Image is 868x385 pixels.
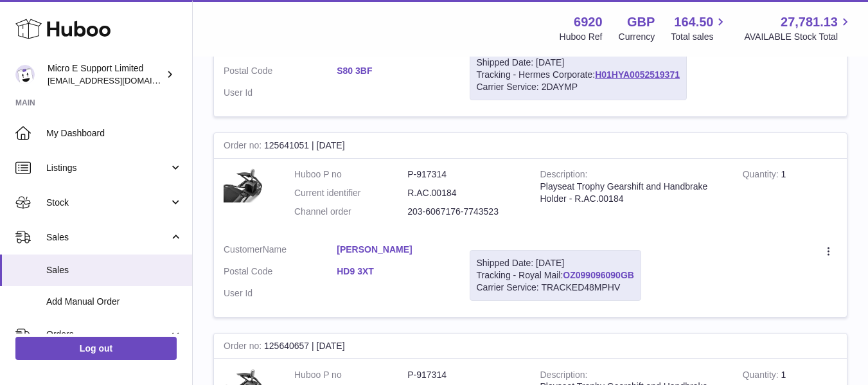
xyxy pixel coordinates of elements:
[224,244,337,259] dt: Name
[337,244,450,256] a: [PERSON_NAME]
[470,49,687,100] div: Tracking - Hermes Corporate:
[743,169,781,183] strong: Quantity
[407,206,520,218] dd: 203-6067176-7743523
[48,62,163,87] div: Micro E Support Limited
[294,187,407,199] dt: Current identifier
[744,13,853,43] a: 27,781.13 AVAILABLE Stock Total
[46,231,169,244] span: Sales
[743,370,781,383] strong: Quantity
[224,168,275,202] img: $_57.JPG
[627,13,655,31] strong: GBP
[294,206,407,218] dt: Channel order
[595,69,680,80] a: H01HYA0052519371
[15,337,177,360] a: Log out
[46,296,182,308] span: Add Manual Order
[224,265,337,281] dt: Postal Code
[560,31,603,43] div: Huboo Ref
[477,282,634,294] div: Carrier Service: TRACKED48MPHV
[294,168,407,181] dt: Huboo P no
[46,127,182,139] span: My Dashboard
[46,264,182,276] span: Sales
[540,169,588,183] strong: Description
[540,370,588,383] strong: Description
[671,31,728,43] span: Total sales
[224,65,337,80] dt: Postal Code
[337,65,450,77] a: S80 3BF
[781,13,838,31] span: 27,781.13
[744,31,853,43] span: AVAILABLE Stock Total
[563,270,634,280] a: OZ099096090GB
[674,13,713,31] span: 164.50
[733,159,847,234] td: 1
[574,13,603,31] strong: 6920
[15,65,35,84] img: contact@micropcsupport.com
[407,168,520,181] dd: P-917314
[224,87,337,99] dt: User Id
[477,57,680,69] div: Shipped Date: [DATE]
[671,13,728,43] a: 164.50 Total sales
[294,369,407,381] dt: Huboo P no
[46,197,169,209] span: Stock
[540,181,723,205] div: Playseat Trophy Gearshift and Handbrake Holder - R.AC.00184
[477,81,680,93] div: Carrier Service: 2DAYMP
[224,140,264,154] strong: Order no
[214,133,847,159] div: 125641051 | [DATE]
[224,244,263,255] span: Customer
[224,287,337,300] dt: User Id
[224,341,264,354] strong: Order no
[619,31,655,43] div: Currency
[48,75,189,85] span: [EMAIL_ADDRESS][DOMAIN_NAME]
[407,369,520,381] dd: P-917314
[407,187,520,199] dd: R.AC.00184
[214,334,847,359] div: 125640657 | [DATE]
[46,328,169,341] span: Orders
[470,250,641,301] div: Tracking - Royal Mail:
[477,257,634,269] div: Shipped Date: [DATE]
[337,265,450,278] a: HD9 3XT
[46,162,169,174] span: Listings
